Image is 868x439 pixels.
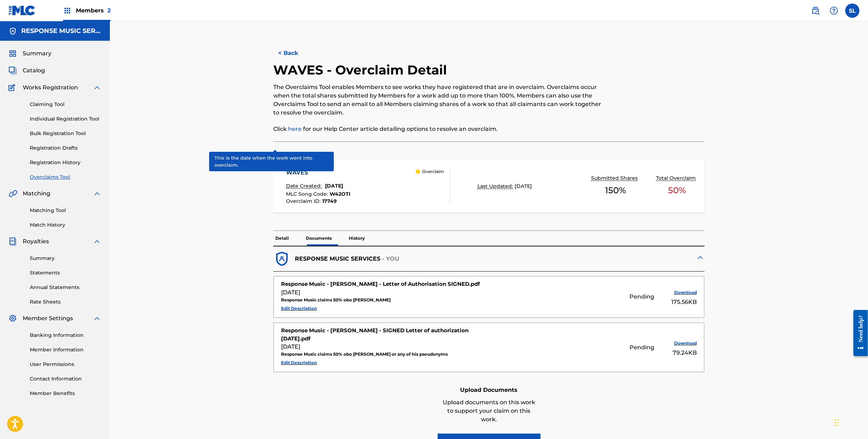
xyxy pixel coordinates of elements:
span: 50 % [668,184,686,197]
div: Response Music claims 50% obo [PERSON_NAME] [281,297,487,303]
div: 175.56KB [661,298,697,306]
span: Matching [23,189,50,198]
a: Individual Registration Tool [30,115,101,123]
h2: WAVES - Overclaim Detail [273,62,450,78]
div: Help [827,4,841,18]
span: Catalog [23,66,45,75]
a: Rate Sheets [30,298,101,306]
div: Response Music claims 50% obo [PERSON_NAME] or any of his pseudonyms [281,351,487,357]
div: Pending [629,343,654,352]
div: Response Music - [PERSON_NAME] - SIGNED Letter of authorization [DATE].pdf [281,327,487,343]
img: Works Registration [9,83,18,92]
span: Works Registration [23,83,78,92]
a: Registration History [30,159,101,166]
img: dfb38c8551f6dcc1ac04.svg [273,250,291,268]
a: Member Information [30,346,101,354]
a: Statements [30,269,101,277]
a: WAVESDate Created:[DATE]MLC Song Code:W42OTIOverclaim ID:17749 OverclaimLast Updated:[DATE]Submit... [273,160,705,213]
a: User Permissions [30,361,101,368]
div: Chatt-widget [833,405,868,439]
span: Overclaim ID : [286,198,323,204]
span: Royalties [23,237,49,246]
div: [DATE] [281,343,487,351]
img: search [811,6,820,15]
a: Registration Drafts [30,144,101,152]
p: Click for our Help Center article detailing options to resolve an overclaim. [273,125,605,133]
h6: Upload Documents [439,386,539,394]
img: expand-cell-toggle [696,253,705,262]
a: Banking Information [30,332,101,339]
a: Member Benefits [30,390,101,397]
img: expand [93,314,101,323]
div: Pending [629,293,654,301]
iframe: Resource Center [848,304,868,363]
a: SummarySummary [9,49,51,58]
img: Member Settings [9,314,17,323]
img: Summary [9,49,17,58]
span: [DATE] [325,183,343,189]
div: [DATE] [281,288,487,297]
span: Summary [23,49,51,58]
button: Edit Description [281,303,317,314]
p: Detail [273,231,291,246]
div: WAVES [286,168,351,177]
span: W42OTI [330,191,351,197]
p: Total Overclaim [656,174,698,182]
a: Summary [30,255,101,262]
p: RESPONSE MUSIC SERVICES [295,255,380,263]
img: Royalties [9,237,17,246]
span: 2 [107,7,111,14]
a: Annual Statements [30,284,101,291]
a: Match History [30,221,101,229]
p: - YOU [382,255,400,263]
img: MLC Logo [9,5,36,16]
img: Catalog [9,66,17,75]
div: Response Music - [PERSON_NAME] - Letter of Authorisation SIGNED.pdf [281,280,487,288]
span: Member Settings [23,314,73,323]
p: Documents [304,231,334,246]
a: Contact Information [30,375,101,383]
img: Top Rightsholders [63,6,72,15]
a: Public Search [808,4,823,18]
iframe: Chat Widget [833,405,868,439]
div: User Menu [845,4,859,18]
span: Members [76,6,111,15]
p: Last Updated: [477,183,515,190]
button: < Back [273,44,316,62]
a: Bulk Registration Tool [30,130,101,137]
a: Matching Tool [30,207,101,214]
button: Edit Description [281,357,317,368]
span: 150 % [605,184,626,197]
p: Date Created: [286,182,324,190]
p: History [347,231,367,246]
span: MLC Song Code : [286,191,330,197]
a: Overclaims Tool [30,173,101,181]
img: expand [93,237,101,246]
span: [DATE] [515,183,532,189]
a: Claiming Tool [30,101,101,108]
p: Upload documents on this work to support your claim on this work. [439,398,539,424]
div: 79.24KB [661,349,697,357]
span: 17749 [323,198,337,204]
button: Download [661,338,697,349]
p: The Overclaims Tool enables Members to see works they have registered that are in overclaim. Over... [273,83,605,117]
button: Download [661,287,697,298]
img: Matching [9,189,17,198]
h5: RESPONSE MUSIC SERVICES [21,27,101,35]
img: Accounts [9,27,17,35]
a: CatalogCatalog [9,66,45,75]
p: Overclaim [422,168,444,175]
img: expand [93,83,101,92]
div: Dra [835,412,839,433]
p: Submitted Shares [591,174,639,182]
img: expand [93,189,101,198]
img: help [830,6,838,15]
a: here [288,126,302,132]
